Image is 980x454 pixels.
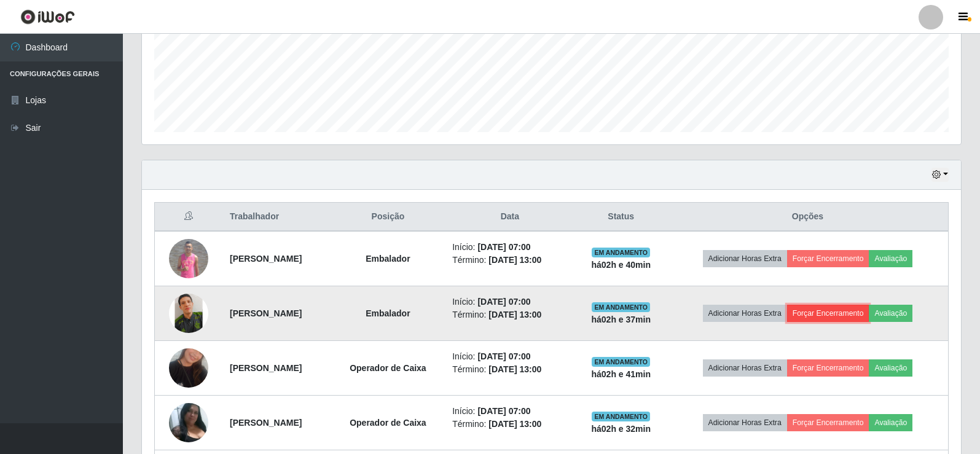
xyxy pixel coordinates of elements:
[169,239,208,278] img: 1705532725952.jpeg
[366,308,410,318] strong: Embalador
[452,295,567,308] li: Início:
[230,254,302,264] strong: [PERSON_NAME]
[703,250,787,267] button: Adicionar Horas Extra
[488,364,541,374] time: [DATE] 13:00
[169,333,208,403] img: 1730602646133.jpeg
[703,305,787,322] button: Adicionar Horas Extra
[169,403,208,442] img: 1720889909198.jpeg
[452,308,567,321] li: Término:
[592,412,650,421] span: EM ANDAMENTO
[787,414,869,431] button: Forçar Encerramento
[445,203,574,232] th: Data
[488,310,541,319] time: [DATE] 13:00
[703,414,787,431] button: Adicionar Horas Extra
[222,203,331,232] th: Trabalhador
[869,250,912,267] button: Avaliação
[452,405,567,418] li: Início:
[477,242,530,252] time: [DATE] 07:00
[230,418,302,428] strong: [PERSON_NAME]
[230,308,302,318] strong: [PERSON_NAME]
[331,203,445,232] th: Posição
[366,254,410,264] strong: Embalador
[350,418,426,428] strong: Operador de Caixa
[169,287,208,339] img: 1742239917826.jpeg
[477,406,530,416] time: [DATE] 07:00
[591,369,651,379] strong: há 02 h e 41 min
[452,350,567,363] li: Início:
[787,305,869,322] button: Forçar Encerramento
[452,363,567,376] li: Término:
[667,203,949,232] th: Opções
[592,248,650,257] span: EM ANDAMENTO
[488,419,541,429] time: [DATE] 13:00
[350,363,426,373] strong: Operador de Caixa
[869,359,912,377] button: Avaliação
[591,424,651,434] strong: há 02 h e 32 min
[477,351,530,361] time: [DATE] 07:00
[703,359,787,377] button: Adicionar Horas Extra
[592,302,650,312] span: EM ANDAMENTO
[869,305,912,322] button: Avaliação
[787,359,869,377] button: Forçar Encerramento
[452,418,567,431] li: Término:
[591,315,651,324] strong: há 02 h e 37 min
[869,414,912,431] button: Avaliação
[787,250,869,267] button: Forçar Encerramento
[230,363,302,373] strong: [PERSON_NAME]
[452,254,567,267] li: Término:
[591,260,651,270] strong: há 02 h e 40 min
[452,241,567,254] li: Início:
[574,203,667,232] th: Status
[488,255,541,265] time: [DATE] 13:00
[20,9,75,25] img: CoreUI Logo
[477,297,530,307] time: [DATE] 07:00
[592,357,650,367] span: EM ANDAMENTO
